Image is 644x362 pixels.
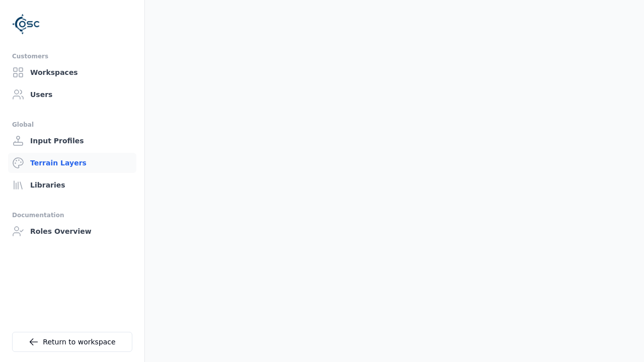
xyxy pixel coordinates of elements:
div: Customers [12,50,132,62]
a: Roles Overview [8,221,136,241]
a: Input Profiles [8,131,136,151]
a: Users [8,84,136,105]
a: Libraries [8,175,136,195]
div: Global [12,119,132,131]
a: Terrain Layers [8,153,136,173]
a: Workspaces [8,62,136,82]
a: Return to workspace [12,332,132,352]
img: Logo [12,10,40,38]
div: Documentation [12,209,132,221]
